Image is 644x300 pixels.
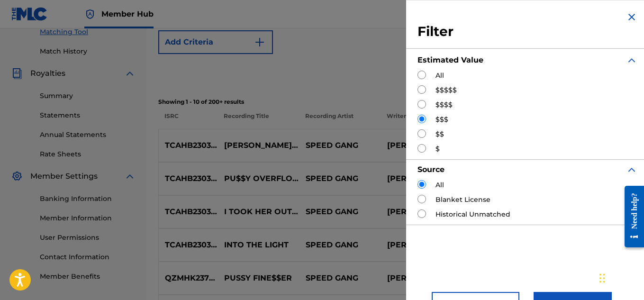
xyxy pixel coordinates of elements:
[435,115,448,125] label: $$$
[417,165,444,174] strong: Source
[30,171,98,182] span: Member Settings
[299,273,381,284] p: SPEED GANG
[218,239,299,251] p: INTO THE LIGHT
[124,171,136,182] img: expand
[435,129,444,139] label: $$
[40,27,136,37] a: Matching Tool
[626,11,637,23] img: close
[435,71,444,81] label: All
[597,255,644,300] iframe: Chat Widget
[40,233,136,243] a: User Permissions
[381,112,462,129] p: Writer(s)
[159,206,218,218] p: TCAHB2303401
[158,112,217,129] p: ISRC
[435,100,453,110] label: $$$$
[11,171,23,182] img: Member Settings
[617,179,644,255] iframe: Resource Center
[40,272,136,282] a: Member Benefits
[218,173,299,184] p: PU$$Y OVERFLOW
[597,255,644,300] div: Widżet czatu
[40,91,136,101] a: Summary
[599,264,605,292] div: Przeciągnij
[11,68,23,79] img: Royalties
[124,68,136,79] img: expand
[417,23,637,40] h3: Filter
[381,206,463,218] p: [PERSON_NAME]
[40,110,136,120] a: Statements
[159,173,218,184] p: TCAHB2303252
[435,195,490,205] label: Blanket License
[626,55,637,66] img: expand
[218,140,299,151] p: [PERSON_NAME] [PERSON_NAME]
[159,140,218,151] p: TCAHB2303082
[40,46,136,56] a: Match History
[299,239,381,251] p: SPEED GANG
[40,194,136,204] a: Banking Information
[254,36,265,48] img: 9d2ae6d4665cec9f34b9.svg
[218,273,299,284] p: PUSSY FINE$$ER
[381,140,463,151] p: [PERSON_NAME]
[435,180,444,190] label: All
[40,213,136,223] a: Member Information
[40,252,136,262] a: Contact Information
[84,9,96,20] img: Top Rightsholder
[381,173,463,184] p: [PERSON_NAME]
[381,239,463,251] p: [PERSON_NAME]
[381,273,463,284] p: [PERSON_NAME]
[40,149,136,159] a: Rate Sheets
[299,206,381,218] p: SPEED GANG
[299,112,381,129] p: Recording Artist
[30,68,65,79] span: Royalties
[218,206,299,218] p: I TOOK HER OUT IT WAS A [DATE] NIGHT
[626,164,637,175] img: expand
[217,112,299,129] p: Recording Title
[40,130,136,140] a: Annual Statements
[158,30,273,54] button: Add Criteria
[299,173,381,184] p: SPEED GANG
[435,209,510,219] label: Historical Unmatched
[158,98,633,106] p: Showing 1 - 10 of 200+ results
[101,9,154,19] span: Member Hub
[299,140,381,151] p: SPEED GANG
[435,85,457,95] label: $$$$$
[435,144,440,154] label: $
[11,7,48,21] img: MLC Logo
[159,239,218,251] p: TCAHB2303155
[159,273,218,284] p: QZMHK2371051
[417,55,483,64] strong: Estimated Value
